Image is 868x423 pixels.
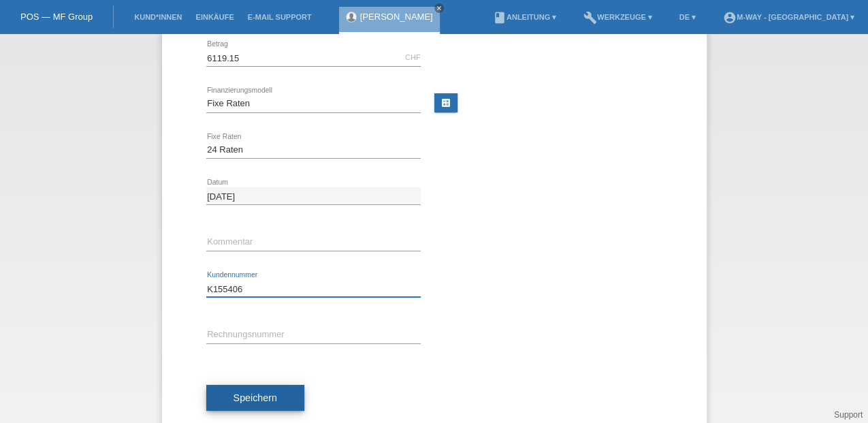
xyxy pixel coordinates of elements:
[440,97,451,108] i: calculate
[20,12,93,22] a: POS — MF Group
[434,93,457,112] a: calculate
[360,12,433,22] a: [PERSON_NAME]
[673,13,703,21] a: DE ▾
[834,410,863,420] a: Support
[206,385,304,411] button: Speichern
[486,13,563,21] a: bookAnleitung ▾
[716,13,861,21] a: account_circlem-way - [GEOGRAPHIC_DATA] ▾
[189,13,240,21] a: Einkäufe
[583,11,597,25] i: build
[436,5,443,12] i: close
[434,3,444,13] a: close
[241,13,319,21] a: E-Mail Support
[127,13,189,21] a: Kund*innen
[405,53,421,61] div: CHF
[577,13,659,21] a: buildWerkzeuge ▾
[723,11,737,25] i: account_circle
[493,11,507,25] i: book
[234,392,277,403] span: Speichern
